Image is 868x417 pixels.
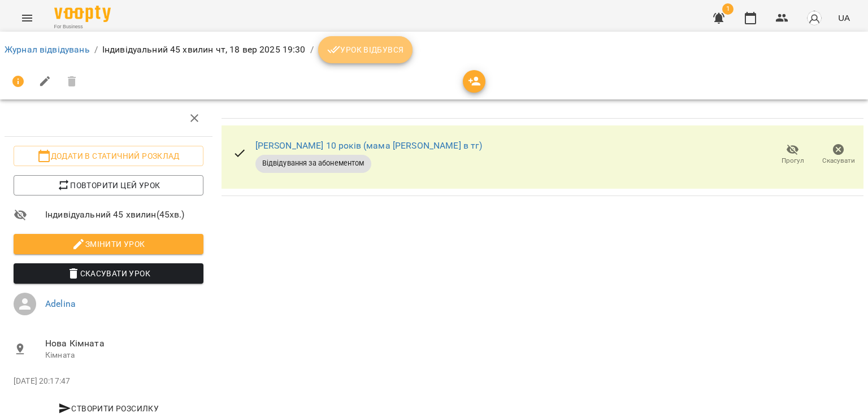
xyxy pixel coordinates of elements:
button: Прогул [770,139,815,171]
button: Скасувати Урок [14,263,203,284]
span: UA [838,12,850,24]
img: avatar_s.png [806,10,822,26]
p: Кімната [45,350,203,361]
span: Урок відбувся [327,43,404,57]
button: Змінити урок [14,234,203,254]
p: Індивідуальний 45 хвилин чт, 18 вер 2025 19:30 [102,43,306,57]
span: Індивідуальний 45 хвилин ( 45 хв. ) [45,208,203,221]
span: Створити розсилку [18,402,199,415]
li: / [310,43,314,57]
button: Повторити цей урок [14,175,203,196]
a: Adelina [45,298,76,309]
span: 1 [722,3,734,15]
nav: breadcrumb [5,36,863,63]
span: Прогул [782,156,804,166]
img: Voopty Logo [54,6,111,22]
p: [DATE] 20:17:47 [14,376,203,387]
button: Menu [14,5,41,32]
span: Скасувати Урок [23,267,194,280]
button: Скасувати [815,139,861,171]
button: Додати в статичний розклад [14,146,203,166]
span: Повторити цей урок [23,179,194,192]
button: Урок відбувся [318,36,413,63]
span: Додати в статичний розклад [23,149,194,163]
span: Змінити урок [23,237,194,251]
button: UA [834,7,854,28]
a: [PERSON_NAME] 10 років (мама [PERSON_NAME] в тг) [255,140,483,151]
span: Скасувати [822,156,855,166]
span: Відвідування за абонементом [255,158,371,168]
span: Нова Кімната [45,337,203,350]
span: For Business [54,23,111,31]
li: / [94,43,98,57]
a: Журнал відвідувань [5,44,90,55]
